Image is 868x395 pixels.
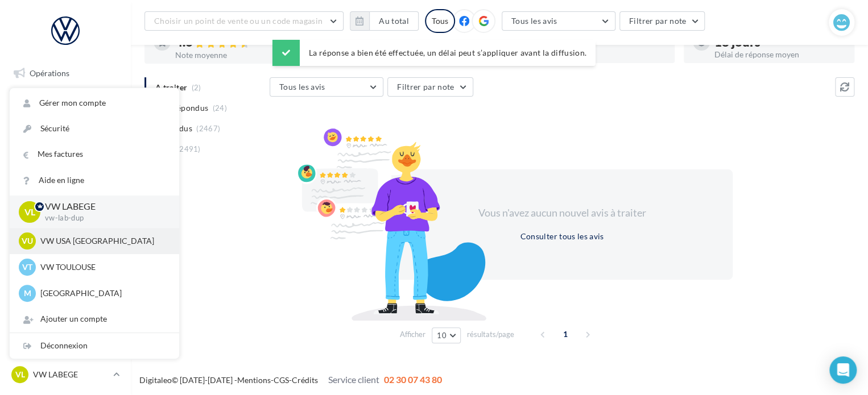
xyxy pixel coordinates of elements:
[535,51,666,59] div: Taux de réponse
[292,375,318,385] a: Crédits
[155,102,208,114] span: Non répondus
[139,375,442,385] span: © [DATE]-[DATE] - - -
[384,374,442,385] span: 02 30 07 43 80
[400,329,425,340] span: Afficher
[556,325,574,343] span: 1
[45,213,161,223] p: vw-lab-dup
[7,203,124,227] a: Médiathèque
[175,36,306,49] div: 4.6
[40,261,166,273] p: VW TOULOUSE
[7,176,124,199] a: Contacts
[139,375,172,385] a: Digitaleo
[272,40,596,66] div: La réponse a bien été effectuée, un délai peut s’appliquer avant la diffusion.
[10,306,179,332] div: Ajouter un compte
[270,77,383,97] button: Tous les avis
[7,298,124,331] a: Campagnes DataOnDemand
[24,288,31,299] span: M
[464,206,660,221] div: Vous n'avez aucun nouvel avis à traiter
[196,124,220,133] span: (2467)
[279,82,325,92] span: Tous les avis
[511,16,557,26] span: Tous les avis
[350,11,419,31] button: Au total
[7,147,124,171] a: Campagnes
[467,329,514,340] span: résultats/page
[274,375,289,385] a: CGS
[9,364,122,385] a: VL VW LABEGE
[144,11,344,31] button: Choisir un point de vente ou un code magasin
[10,333,179,359] div: Déconnexion
[22,235,33,247] span: VU
[432,327,461,343] button: 10
[387,77,473,97] button: Filtrer par note
[175,51,306,59] div: Note moyenne
[154,16,323,26] span: Choisir un point de vente ou un code magasin
[10,168,179,193] a: Aide en ligne
[10,90,179,116] a: Gérer mon compte
[237,375,271,385] a: Mentions
[7,90,124,114] a: Boîte de réception
[369,11,419,31] button: Au total
[30,68,69,78] span: Opérations
[714,36,845,48] div: 18 jours
[7,260,124,294] a: PLV et print personnalisable
[437,331,447,340] span: 10
[7,119,124,143] a: Visibilité en ligne
[213,103,227,113] span: (24)
[22,261,32,273] span: VT
[177,144,201,153] span: (2491)
[45,200,161,213] p: VW LABEGE
[15,369,25,380] span: VL
[10,142,179,167] a: Mes factures
[10,116,179,142] a: Sécurité
[619,11,705,31] button: Filtrer par note
[33,369,109,380] p: VW LABEGE
[515,230,608,243] button: Consulter tous les avis
[425,9,455,33] div: Tous
[829,356,857,384] div: Open Intercom Messenger
[7,232,124,256] a: Calendrier
[714,51,845,59] div: Délai de réponse moyen
[7,61,124,85] a: Opérations
[24,205,35,218] span: VL
[40,288,166,299] p: [GEOGRAPHIC_DATA]
[40,235,166,247] p: VW USA [GEOGRAPHIC_DATA]
[502,11,615,31] button: Tous les avis
[328,374,379,385] span: Service client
